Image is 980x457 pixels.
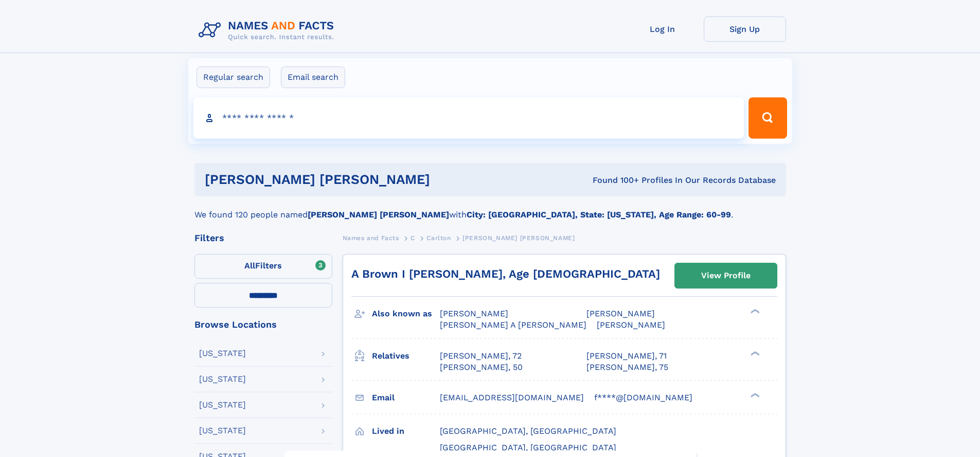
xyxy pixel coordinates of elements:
[244,261,255,270] span: All
[199,375,246,383] div: [US_STATE]
[426,234,451,242] span: Carlton
[467,210,731,219] b: City: [GEOGRAPHIC_DATA], State: [US_STATE], Age Range: 60-99
[372,347,440,365] h3: Relatives
[675,263,777,288] a: View Profile
[205,173,511,186] h1: [PERSON_NAME] [PERSON_NAME]
[748,350,760,357] div: ❯
[194,196,786,221] div: We found 120 people named with .
[426,231,451,244] a: Carlton
[351,267,660,280] a: A Brown I [PERSON_NAME], Age [DEMOGRAPHIC_DATA]
[440,362,523,373] a: [PERSON_NAME], 50
[440,443,616,452] span: [GEOGRAPHIC_DATA], [GEOGRAPHIC_DATA]
[597,320,665,330] span: [PERSON_NAME]
[748,308,760,315] div: ❯
[462,234,575,242] span: [PERSON_NAME] [PERSON_NAME]
[440,350,522,362] a: [PERSON_NAME], 72
[440,426,616,436] span: [GEOGRAPHIC_DATA], [GEOGRAPHIC_DATA]
[411,234,415,242] span: C
[704,16,786,42] a: Sign Up
[372,389,440,407] h3: Email
[440,309,508,318] span: [PERSON_NAME]
[199,349,246,358] div: [US_STATE]
[440,393,584,402] span: [EMAIL_ADDRESS][DOMAIN_NAME]
[372,422,440,440] h3: Lived in
[586,350,667,362] a: [PERSON_NAME], 71
[194,233,332,243] div: Filters
[281,66,345,88] label: Email search
[440,320,586,330] span: [PERSON_NAME] A [PERSON_NAME]
[748,392,760,398] div: ❯
[308,210,449,219] b: [PERSON_NAME] [PERSON_NAME]
[193,97,744,139] input: search input
[194,16,343,44] img: Logo Names and Facts
[511,175,776,186] div: Found 100+ Profiles In Our Records Database
[343,231,399,244] a: Names and Facts
[621,16,704,42] a: Log In
[194,254,332,279] label: Filters
[586,362,668,373] a: [PERSON_NAME], 75
[749,97,787,139] button: Search Button
[199,427,246,435] div: [US_STATE]
[199,401,246,409] div: [US_STATE]
[411,231,415,244] a: C
[197,66,270,88] label: Regular search
[701,264,751,287] div: View Profile
[194,320,332,329] div: Browse Locations
[586,309,655,318] span: [PERSON_NAME]
[372,305,440,323] h3: Also known as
